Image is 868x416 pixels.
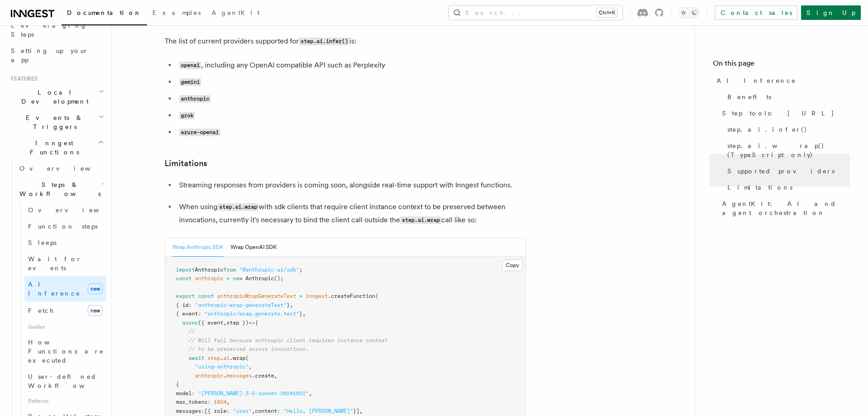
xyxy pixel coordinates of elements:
span: = [226,275,230,282]
span: AgentKit: AI and agent orchestration [722,199,850,217]
span: AI Inference [28,281,80,297]
a: Sign Up [801,5,861,20]
span: ({ event [198,320,223,326]
span: : [192,390,195,397]
span: "@anthropic-ai/sdk" [239,267,299,273]
span: "[PERSON_NAME]-3-5-sonnet-20241022" [198,390,309,397]
a: AI Inferencenew [24,276,106,301]
span: anthropicWrapGenerateText [217,293,296,299]
button: Local Development [7,84,106,110]
span: Events & Triggers [7,113,99,131]
code: step.ai.infer() [299,38,349,45]
a: Supported providers [724,163,850,179]
a: User-defined Workflows [24,368,106,394]
span: Setting up your app [11,47,89,63]
span: anthropic [195,373,223,379]
span: , [249,363,252,370]
span: ai [223,355,230,361]
span: Examples [152,9,201,16]
button: Search...Ctrl+K [449,5,623,20]
a: AI Inference [713,72,850,89]
span: new [233,275,242,282]
span: { event [176,311,198,317]
button: Events & Triggers [7,110,106,135]
span: 1024 [214,399,226,405]
span: (); [274,275,283,282]
span: "anthropic/wrap.generate.text" [204,311,299,317]
a: Function steps [24,218,106,234]
span: .createFunction [328,293,375,299]
span: Features [7,75,38,82]
span: : [226,408,230,414]
span: => [249,320,255,326]
span: max_tokens [176,399,208,405]
span: , [226,399,230,405]
span: Overview [19,165,113,172]
a: Overview [16,160,106,177]
a: Examples [147,3,206,24]
span: Patterns [24,394,106,408]
span: : [208,399,211,405]
a: Setting up your app [7,43,106,68]
code: step.ai.wrap [400,216,441,224]
span: AI Inference [717,76,796,85]
li: , including any OpenAI compatible API such as Perplexity [176,59,526,72]
span: "anthropic-wrap-generateText" [195,302,287,308]
a: Leveraging Steps [7,17,106,43]
a: Contact sales [715,5,797,20]
span: ( [245,355,249,361]
a: Wait for events [24,251,106,276]
span: , [252,408,255,414]
span: ( [375,293,378,299]
code: azure-openai [179,129,220,136]
a: Limitations [724,179,850,196]
span: Steps & Workflows [16,180,101,198]
span: // [189,328,195,335]
span: "user" [233,408,252,414]
h4: On this page [713,58,850,72]
span: Anthropic [195,267,223,273]
span: Benefits [727,92,771,101]
span: content [255,408,277,414]
span: , [302,311,306,317]
span: export [176,293,195,299]
span: new [88,305,103,316]
span: Overview [28,206,121,214]
code: gemini [179,78,201,86]
span: from [223,267,236,273]
span: const [198,293,214,299]
span: async [182,320,198,326]
span: Supported providers [727,167,835,176]
span: : [189,302,192,308]
span: AgentKit [212,9,259,16]
span: , [309,390,312,397]
span: : [198,311,201,317]
span: Wait for events [28,255,82,272]
span: step.ai.infer() [727,125,807,134]
span: step.ai.wrap() (TypeScript only) [727,141,850,159]
a: Step tools: [URL] [718,105,850,121]
button: Steps & Workflows [16,177,106,202]
button: Wrap Anthropic SDK [172,238,223,257]
span: Sleeps [28,239,57,246]
span: await [189,355,204,361]
button: Inngest Functions [7,135,106,160]
span: Limitations [727,183,793,192]
span: "Hello, [PERSON_NAME]" [283,408,353,414]
span: .create [252,373,274,379]
a: How Functions are executed [24,334,106,368]
span: Inngest Functions [7,139,98,157]
code: grok [179,112,195,120]
span: Local Development [7,88,99,106]
a: step.ai.wrap() (TypeScript only) [724,138,850,163]
code: openai [179,62,201,69]
span: model [176,390,192,397]
span: : [277,408,280,414]
a: Sleeps [24,234,106,251]
span: inngest [306,293,328,299]
span: } [299,311,302,317]
button: Copy [502,259,523,271]
span: Documentation [67,9,142,16]
span: How Functions are executed [28,339,104,364]
kbd: Ctrl+K [597,8,617,17]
